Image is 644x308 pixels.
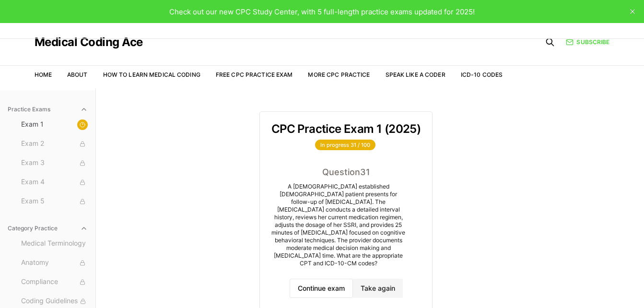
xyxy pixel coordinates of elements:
button: Exam 2 [17,136,92,152]
div: A [DEMOGRAPHIC_DATA] established [DEMOGRAPHIC_DATA] patient presents for follow-up of [MEDICAL_DA... [271,183,406,267]
a: Home [35,71,52,78]
span: Medical Terminology [21,238,88,249]
a: Speak Like a Coder [386,71,445,78]
a: Subscribe [566,38,609,47]
span: Exam 4 [21,177,88,188]
button: Compliance [17,274,92,290]
button: Practice Exams [4,102,92,117]
a: How to Learn Medical Coding [103,71,200,78]
span: Compliance [21,277,88,287]
span: Check out our new CPC Study Center, with 5 full-length practice exams updated for 2025! [169,7,475,16]
button: Medical Terminology [17,236,92,251]
div: Question 31 [271,166,421,179]
button: Exam 1 [17,117,92,132]
span: Exam 1 [21,119,88,130]
span: Exam 2 [21,139,88,149]
div: In progress 31 / 100 [315,140,375,150]
a: Free CPC Practice Exam [216,71,293,78]
button: Category Practice [4,221,92,236]
a: More CPC Practice [308,71,370,78]
h3: CPC Practice Exam 1 (2025) [271,123,421,135]
span: Exam 3 [21,158,88,168]
button: Anatomy [17,255,92,271]
a: Medical Coding Ace [35,36,143,48]
span: Exam 5 [21,196,88,207]
a: About [67,71,88,78]
button: Exam 4 [17,175,92,190]
button: close [625,4,640,19]
button: Continue exam [290,279,353,298]
a: ICD-10 Codes [461,71,503,78]
button: Take again [353,279,403,298]
span: Coding Guidelines [21,296,88,307]
button: Exam 3 [17,155,92,171]
iframe: portal-trigger [488,261,644,308]
button: Exam 5 [17,194,92,209]
span: Anatomy [21,258,88,268]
